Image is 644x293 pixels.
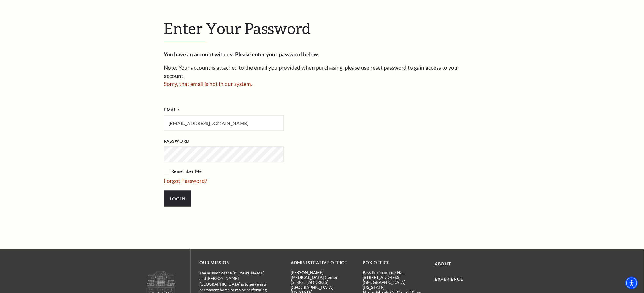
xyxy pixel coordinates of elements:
[291,260,354,267] p: Administrative Office
[164,64,480,80] p: Note: Your account is attached to the email you provided when purchasing, please use reset passwo...
[164,115,284,131] input: Required
[164,19,311,37] span: Enter Your Password
[291,271,354,280] p: [PERSON_NAME][MEDICAL_DATA] Center
[164,191,191,207] input: Submit button
[363,271,426,275] p: Bass Performance Hall
[435,262,451,267] a: About
[291,280,354,285] p: [STREET_ADDRESS]
[435,277,464,282] a: Experience
[363,275,426,280] p: [STREET_ADDRESS]
[235,51,319,58] strong: Please enter your password below.
[164,81,252,87] span: Sorry, that email is not in our system.
[199,260,271,267] p: OUR MISSION
[164,138,189,145] label: Password
[164,177,207,184] a: Forgot Password?
[363,280,426,290] p: [GEOGRAPHIC_DATA][US_STATE]
[164,51,234,58] strong: You have an account with us!
[164,168,341,175] label: Remember Me
[164,106,180,114] label: Email:
[363,260,426,267] p: BOX OFFICE
[625,277,638,289] div: Accessibility Menu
